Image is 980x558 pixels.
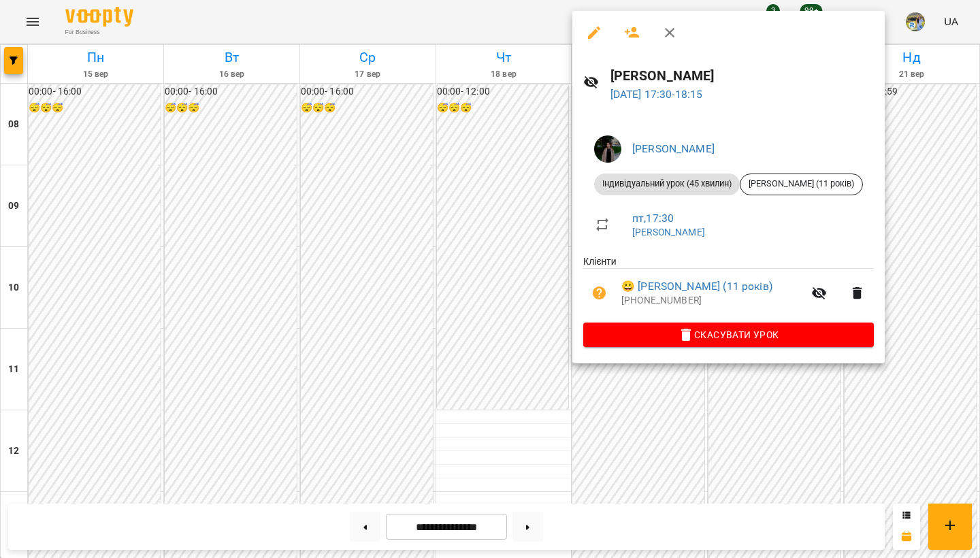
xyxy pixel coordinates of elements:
ul: Клієнти [583,255,874,323]
p: [PHONE_NUMBER] [621,294,803,308]
h6: [PERSON_NAME] [610,65,874,86]
img: f63eecaa1a19bea016ed453928447eaf.jpeg [594,135,621,163]
span: Скасувати Урок [594,327,863,343]
div: [PERSON_NAME] (11 років) [740,174,863,195]
a: [PERSON_NAME] [632,142,715,155]
span: [PERSON_NAME] (11 років) [740,178,862,190]
a: 😀 [PERSON_NAME] (11 років) [621,278,772,295]
a: [DATE] 17:30-18:15 [610,88,703,101]
button: Скасувати Урок [583,323,874,347]
a: [PERSON_NAME] [632,227,705,237]
a: пт , 17:30 [632,212,674,225]
span: Індивідуальний урок (45 хвилин) [594,178,740,190]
